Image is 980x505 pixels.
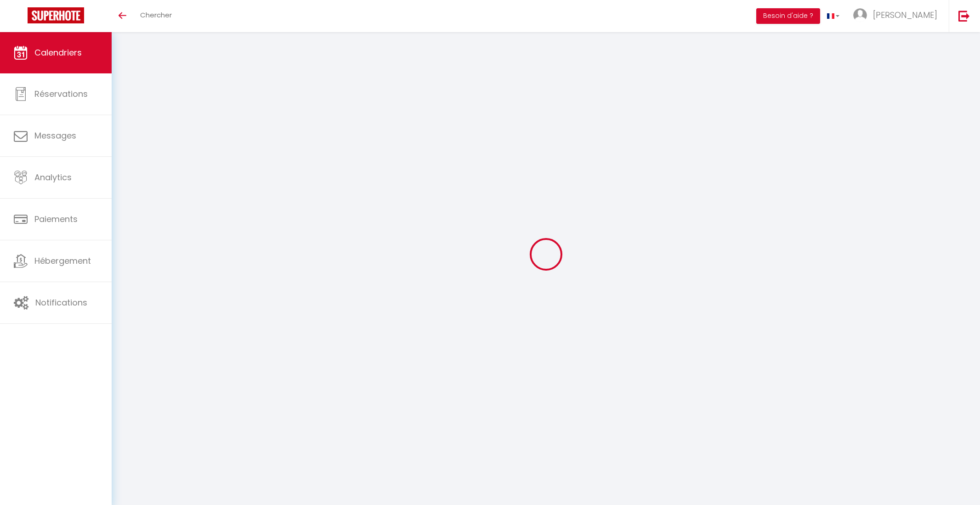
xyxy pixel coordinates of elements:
span: Chercher [140,10,172,20]
span: Notifications [35,297,87,308]
span: Réservations [34,88,88,100]
img: ... [853,8,867,22]
span: [PERSON_NAME] [873,9,937,21]
img: Super Booking [28,7,84,23]
span: Analytics [34,172,72,183]
img: logout [958,10,970,22]
span: Hébergement [34,255,91,266]
span: Messages [34,130,76,141]
span: Calendriers [34,47,82,58]
button: Besoin d'aide ? [756,8,820,24]
span: Paiements [34,213,78,225]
